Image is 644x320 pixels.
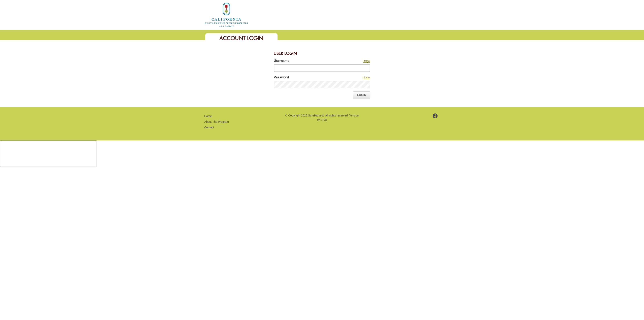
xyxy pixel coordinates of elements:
div: User Login [274,48,370,58]
a: Home [204,114,212,118]
a: Login [353,91,370,98]
label: Password [274,75,336,81]
span: Account Login [219,35,263,42]
label: Username [274,58,336,64]
img: footer-facebook.png [433,113,438,118]
a: About The Program [204,120,229,123]
a: Home [204,13,249,16]
a: Contact [204,126,214,129]
a: I forgot [363,60,370,63]
p: © Copyright 2025 SureHarvest. All rights reserved. Version (v2.9.4) [285,113,359,122]
img: logo_cswa2x.png [204,2,249,28]
a: I forgot [363,76,370,79]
